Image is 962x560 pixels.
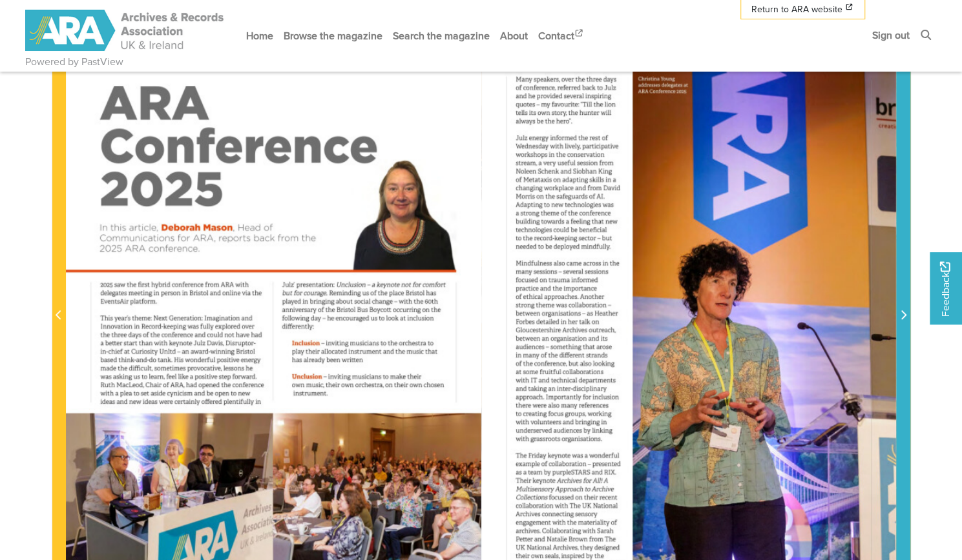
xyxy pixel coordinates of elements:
a: Contact [533,19,590,53]
a: Browse the magazine [278,19,388,53]
span: Return to ARA website [751,3,842,16]
a: Home [241,19,278,53]
a: Search the magazine [388,19,495,53]
a: About [495,19,533,53]
a: Would you like to provide feedback? [930,252,962,325]
a: ARA - ARC Magazine | Powered by PastView logo [25,3,225,59]
a: Sign out [867,18,915,52]
img: ARA - ARC Magazine | Powered by PastView [25,10,225,51]
a: Powered by PastView [25,54,123,70]
span: Feedback [937,261,953,316]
